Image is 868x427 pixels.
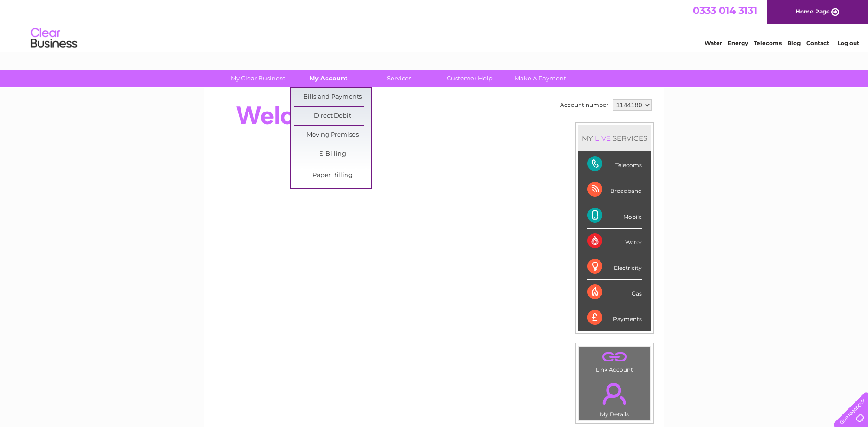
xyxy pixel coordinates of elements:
[361,70,437,87] a: Services
[587,203,642,229] div: Mobile
[30,24,78,53] img: logo.png
[587,229,642,254] div: Water
[578,125,651,151] div: MY SERVICES
[587,151,642,177] div: Telecoms
[705,39,722,46] a: Water
[579,375,651,420] td: My Details
[787,39,801,46] a: Blog
[587,254,642,280] div: Electricity
[290,70,367,87] a: My Account
[431,70,508,87] a: Customer Help
[294,166,371,185] a: Paper Billing
[581,377,648,410] a: .
[837,39,859,46] a: Log out
[294,107,371,125] a: Direct Debit
[728,39,748,46] a: Energy
[587,305,642,330] div: Payments
[220,70,296,87] a: My Clear Business
[558,97,611,113] td: Account number
[294,126,371,145] a: Moving Premises
[587,177,642,203] div: Broadband
[754,39,782,46] a: Telecoms
[587,280,642,305] div: Gas
[806,39,829,46] a: Contact
[581,349,648,365] a: .
[502,70,579,87] a: Make A Payment
[593,134,613,143] div: LIVE
[294,145,371,164] a: E-Billing
[215,5,654,45] div: Clear Business is a trading name of Verastar Limited (registered in [GEOGRAPHIC_DATA] No. 3667643...
[693,5,757,16] a: 0333 014 3131
[579,346,651,375] td: Link Account
[294,88,371,106] a: Bills and Payments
